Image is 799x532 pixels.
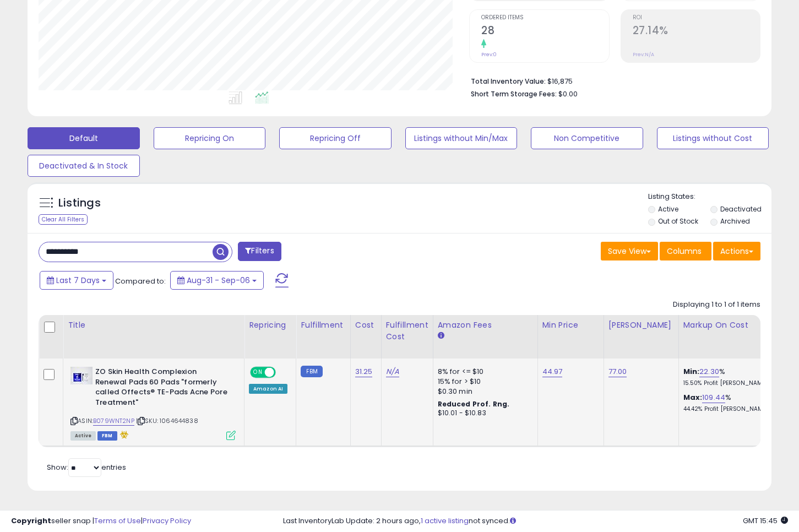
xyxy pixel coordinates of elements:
b: Short Term Storage Fees: [471,89,557,99]
span: Aug-31 - Sep-06 [187,275,250,286]
div: seller snap | | [11,516,191,526]
p: 44.42% Profit [PERSON_NAME] [683,405,775,413]
div: Fulfillment [301,319,345,331]
div: Repricing [249,319,291,331]
div: Cost [355,319,377,331]
small: Amazon Fees. [438,331,444,341]
small: FBM [301,366,322,377]
button: Non Competitive [531,127,643,149]
div: Displaying 1 to 1 of 1 items [673,300,760,310]
a: Terms of Use [94,515,141,526]
button: Last 7 Days [40,271,113,290]
a: 77.00 [608,366,627,377]
button: Repricing Off [279,127,392,149]
span: OFF [274,368,292,377]
span: FBM [97,431,117,441]
div: 15% for > $10 [438,377,529,387]
div: 8% for <= $10 [438,367,529,377]
span: All listings currently available for purchase on Amazon [70,431,96,441]
span: Compared to: [115,276,166,286]
a: 44.97 [542,366,563,377]
div: Fulfillment Cost [386,319,428,343]
a: N/A [386,366,399,377]
i: hazardous material [117,431,129,438]
b: Max: [683,392,703,403]
div: Title [68,319,240,331]
span: Columns [667,246,702,257]
div: $0.30 min [438,387,529,397]
h2: 28 [481,24,608,39]
span: $0.00 [558,89,578,99]
span: Show: entries [47,462,126,473]
span: Last 7 Days [56,275,100,286]
button: Columns [660,242,711,260]
a: 31.25 [355,366,373,377]
label: Active [658,204,678,214]
div: [PERSON_NAME] [608,319,674,331]
th: The percentage added to the cost of goods (COGS) that forms the calculator for Min & Max prices. [678,315,783,359]
label: Out of Stock [658,216,698,226]
span: Ordered Items [481,15,608,21]
b: Min: [683,366,700,377]
button: Aug-31 - Sep-06 [170,271,264,290]
button: Default [28,127,140,149]
img: 31oWa8Nx6cL._SL40_.jpg [70,367,93,384]
div: Amazon AI [249,384,287,394]
li: $16,875 [471,74,752,87]
div: Amazon Fees [438,319,533,331]
div: Markup on Cost [683,319,779,331]
small: Prev: N/A [633,51,654,58]
button: Actions [713,242,760,260]
button: Repricing On [154,127,266,149]
button: Listings without Cost [657,127,769,149]
label: Deactivated [720,204,762,214]
div: $10.01 - $10.83 [438,409,529,418]
h2: 27.14% [633,24,760,39]
p: 15.50% Profit [PERSON_NAME] [683,379,775,387]
div: ASIN: [70,367,236,439]
strong: Copyright [11,515,51,526]
label: Archived [720,216,750,226]
span: | SKU: 1064644838 [136,416,198,425]
b: Reduced Prof. Rng. [438,399,510,409]
h5: Listings [58,196,101,211]
span: ON [251,368,265,377]
a: 22.30 [699,366,719,377]
a: Privacy Policy [143,515,191,526]
a: 109.44 [702,392,725,403]
button: Deactivated & In Stock [28,155,140,177]
button: Listings without Min/Max [405,127,518,149]
div: Last InventoryLab Update: 2 hours ago, not synced. [283,516,788,526]
a: 1 active listing [421,515,469,526]
b: ZO Skin Health Complexion Renewal Pads 60 Pads "formerly called Offects® TE-Pads Acne Pore Treatm... [95,367,229,410]
p: Listing States: [648,192,771,202]
span: 2025-09-14 15:45 GMT [743,515,788,526]
b: Total Inventory Value: [471,77,546,86]
div: Min Price [542,319,599,331]
button: Save View [601,242,658,260]
div: % [683,393,775,413]
div: % [683,367,775,387]
span: ROI [633,15,760,21]
button: Filters [238,242,281,261]
a: B079WNT2NP [93,416,134,426]
div: Clear All Filters [39,214,88,225]
small: Prev: 0 [481,51,497,58]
